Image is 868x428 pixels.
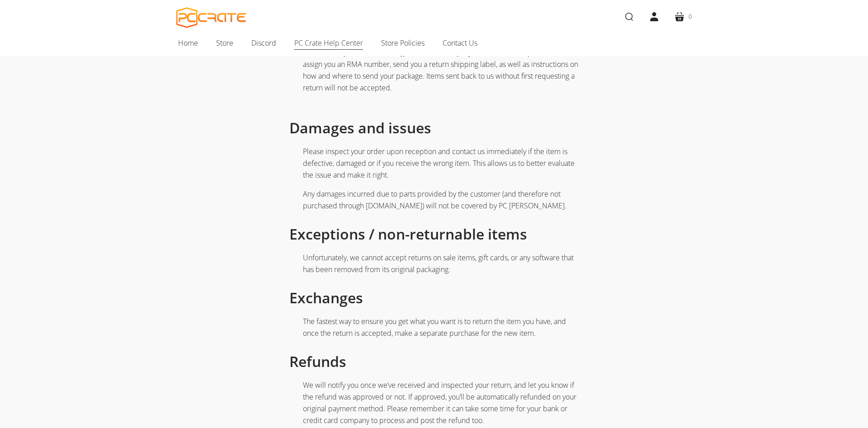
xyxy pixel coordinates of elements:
[381,37,425,49] span: Store Policies
[303,146,575,180] span: Please inspect your order upon reception and contact us immediately if the item is defective, dam...
[285,33,372,52] a: PC Crate Help Center
[303,316,566,338] span: The fastest way to ensure you get what you want is to return the item you have, and once the retu...
[207,33,242,52] a: Store
[303,12,578,57] span: To be eligible for a return, your item must be in the same condition that you received it, unused...
[169,33,207,52] a: Home
[289,225,579,243] h2: Exceptions / non-returnable items
[303,253,574,274] span: Unfortunately, we cannot accept returns on sale items, gift cards, or any software that has been ...
[289,352,346,371] span: Refunds
[242,33,285,52] a: Discord
[303,189,566,211] span: Any damages incurred due to parts provided by the customer (and therefore not purchased through [...
[303,47,578,93] span: . If your return is accepted, we’ll assign you an RMA number, send you a return shipping label, a...
[443,37,477,49] span: Contact Us
[303,380,576,425] span: We will notify you once we’ve received and inspected your return, and let you know if the refund ...
[667,4,699,29] a: 0
[434,33,486,52] a: Contact Us
[372,33,434,52] a: Store Policies
[289,288,363,307] span: Exchanges
[216,37,233,49] span: Store
[689,12,692,21] span: 0
[176,7,246,28] a: PC CRATE
[343,47,459,57] a: [EMAIL_ADDRESS][DOMAIN_NAME]
[294,37,363,49] span: PC Crate Help Center
[163,33,705,56] nav: Main navigation
[251,37,276,49] span: Discord
[178,37,198,49] span: Home
[289,118,431,137] span: Damages and issues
